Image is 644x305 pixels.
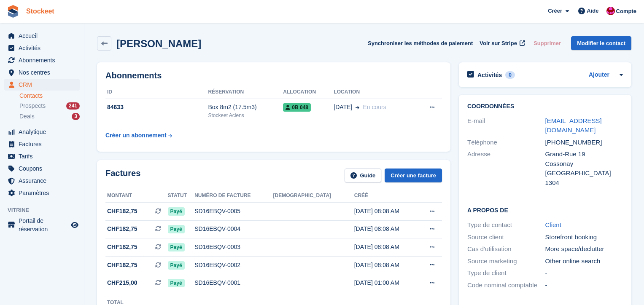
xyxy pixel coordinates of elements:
a: [EMAIL_ADDRESS][DOMAIN_NAME] [545,117,602,134]
span: Créer [548,7,562,15]
div: Box 8m2 (17.5m3) [208,103,283,112]
a: Contacts [19,92,80,100]
th: Location [334,86,415,99]
span: Aide [587,7,598,15]
span: Factures [19,138,69,150]
th: [DEMOGRAPHIC_DATA] [273,189,354,203]
span: CHF182,75 [107,207,137,216]
span: CHF182,75 [107,225,137,233]
span: Coupons [19,163,69,174]
a: menu [4,150,80,162]
span: En cours [363,104,386,110]
th: Créé [354,189,418,203]
a: menu [4,163,80,174]
a: menu [4,217,80,233]
th: ID [105,86,208,99]
span: Prospects [19,102,46,110]
span: Nos centres [19,67,69,78]
span: Payé [168,279,185,287]
a: Modifier le contact [571,36,631,50]
div: [PHONE_NUMBER] [545,138,623,147]
div: Grand-Rue 19 [545,150,623,159]
h2: Factures [105,169,140,182]
h2: Activités [477,71,502,79]
div: [DATE] 08:08 AM [354,225,418,233]
a: menu [4,54,80,66]
a: Prospects 241 [19,102,80,110]
a: menu [4,126,80,138]
span: Compte [616,7,636,16]
div: Créer un abonnement [105,131,167,140]
span: Deals [19,112,35,120]
th: Statut [168,189,195,203]
th: Allocation [283,86,334,99]
div: - [545,281,623,290]
span: Tarifs [19,150,69,162]
a: Stockeet [23,4,58,18]
div: More space/declutter [545,244,623,254]
a: Créer un abonnement [105,128,172,143]
span: Payé [168,261,185,270]
div: [DATE] 08:08 AM [354,243,418,251]
span: Payé [168,243,185,251]
div: Source client [467,233,545,242]
a: menu [4,175,80,187]
span: 0B 048 [283,103,311,112]
div: SD16EBQV-0002 [194,261,273,270]
span: Vitrine [8,206,84,214]
div: Type de contact [467,220,545,230]
div: 3 [72,113,80,120]
h2: Coordonnées [467,103,623,110]
span: Payé [168,207,185,216]
a: menu [4,79,80,91]
a: menu [4,187,80,199]
div: [DATE] 08:08 AM [354,261,418,270]
a: Client [545,221,561,228]
div: Cossonay [545,159,623,169]
span: Analytique [19,126,69,138]
span: CHF182,75 [107,261,137,270]
h2: [PERSON_NAME] [116,38,201,49]
img: stora-icon-8386f47178a22dfd0bd8f6a31ec36ba5ce8667c1dd55bd0f319d3a0aa187defe.svg [7,5,19,18]
th: Numéro de facture [194,189,273,203]
img: Valentin BURDET [606,7,615,15]
div: E-mail [467,116,545,135]
span: [DATE] [334,103,352,112]
span: Abonnements [19,54,69,66]
span: Paramètres [19,187,69,199]
div: Téléphone [467,138,545,147]
div: Type de client [467,268,545,278]
div: Adresse [467,150,545,187]
div: 0 [505,71,515,79]
a: Voir sur Stripe [476,36,527,50]
span: Assurance [19,175,69,187]
a: menu [4,67,80,78]
div: SD16EBQV-0005 [194,207,273,216]
span: Portail de réservation [19,217,69,233]
th: Réservation [208,86,283,99]
span: Activités [19,42,69,54]
div: [GEOGRAPHIC_DATA] [545,169,623,178]
a: menu [4,42,80,54]
a: Guide [345,169,382,182]
a: Deals 3 [19,112,80,121]
span: Voir sur Stripe [480,39,517,48]
th: Montant [105,189,168,203]
a: Boutique d'aperçu [70,220,80,230]
span: Payé [168,225,185,233]
div: Cas d'utilisation [467,244,545,254]
a: Ajouter [589,70,609,80]
span: CRM [19,79,69,91]
button: Synchroniser les méthodes de paiement [368,36,473,50]
div: 241 [66,102,80,110]
div: 1304 [545,178,623,188]
div: Storefront booking [545,233,623,242]
h2: A propos de [467,206,623,214]
div: 84633 [105,103,208,112]
div: Code nominal comptable [467,281,545,290]
a: Créer une facture [385,169,442,182]
div: Other online search [545,257,623,266]
span: Accueil [19,30,69,42]
button: Supprimer [530,36,564,50]
a: menu [4,30,80,42]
